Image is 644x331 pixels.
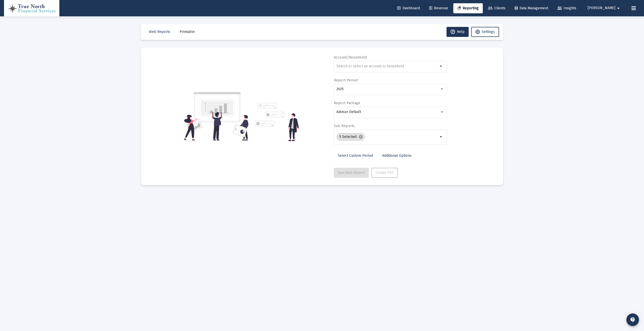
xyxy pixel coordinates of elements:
[397,6,420,10] span: Dashboard
[145,27,174,37] button: Web Reports
[336,64,438,68] input: Search or select an account or household
[429,6,448,10] span: Revenue
[336,110,361,114] span: Advisor Default
[438,63,444,69] mat-icon: arrow_drop_down
[180,30,195,34] span: Printable
[338,171,365,175] span: Run Web Report
[482,30,495,34] span: Settings
[8,3,56,13] img: Dashboard
[338,153,373,158] span: Select Custom Period
[376,171,393,175] span: Create PDF
[334,124,355,128] label: Sub Reports
[457,6,479,10] span: Reporting
[511,3,552,13] a: Data Management
[615,3,621,13] mat-icon: arrow_drop_down
[553,3,580,13] a: Insights
[515,6,548,10] span: Data Management
[488,6,505,10] span: Clients
[334,78,358,82] label: Report Period
[149,30,170,34] span: Web Reports
[176,27,199,37] button: Printable
[484,3,509,13] a: Clients
[471,27,499,37] button: Settings
[630,317,636,323] mat-icon: contact_support
[588,6,615,10] span: [PERSON_NAME]
[451,30,465,34] span: Help
[336,87,344,91] span: 2025
[393,3,424,13] a: Dashboard
[255,103,299,141] img: reporting-alt
[358,135,363,139] mat-icon: cancel
[582,3,627,13] button: [PERSON_NAME]
[183,91,252,141] img: reporting
[371,168,398,178] button: Create PDF
[425,3,452,13] a: Revenue
[336,132,438,142] mat-chip-list: Selection
[382,153,412,158] span: Additional Options
[336,133,365,141] mat-chip: 5 Selected
[453,3,483,13] a: Reporting
[334,55,367,60] label: Account/Household
[334,168,369,178] button: Run Web Report
[447,27,469,37] button: Help
[557,6,576,10] span: Insights
[334,101,360,105] label: Report Package
[438,134,444,140] mat-icon: arrow_drop_down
